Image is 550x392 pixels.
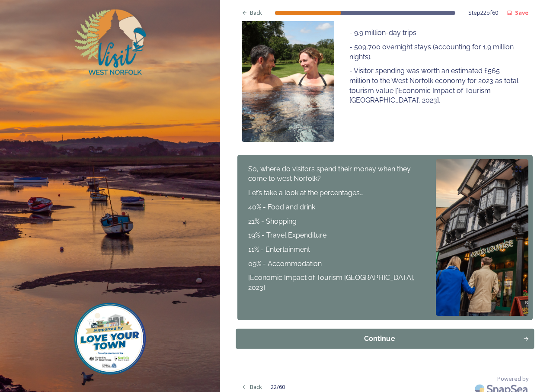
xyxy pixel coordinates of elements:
[349,66,522,106] p: - Visitor spending was worth an estimated £565 million to the West Norfolk economy for 2023 as to...
[248,260,322,268] span: 09% - Accommodation
[468,9,498,17] span: Step 22 of 60
[248,245,310,254] span: 11% - Entertainment
[497,375,528,383] span: Powered by
[250,9,262,17] span: Back
[248,203,315,211] span: 40% - Food and drink
[515,9,528,16] strong: Save
[248,165,412,183] span: So, where do visitors spend their money when they come to west Norfolk?
[250,383,262,391] span: Back
[236,329,534,349] button: Continue
[248,273,416,292] span: [Economic Impact of Tourism [GEOGRAPHIC_DATA], 2023]
[240,334,518,344] div: Continue
[248,217,297,225] span: 21% - Shopping
[271,383,285,391] span: 22 / 60
[349,42,522,62] p: - 509,700 overnight stays (accounting for 1.9 million nights).
[349,28,522,38] p: - 9.9 million-day trips.
[248,189,363,197] span: Let’s take a look at the percentages…
[248,231,326,239] span: 19% - Travel Expenditure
